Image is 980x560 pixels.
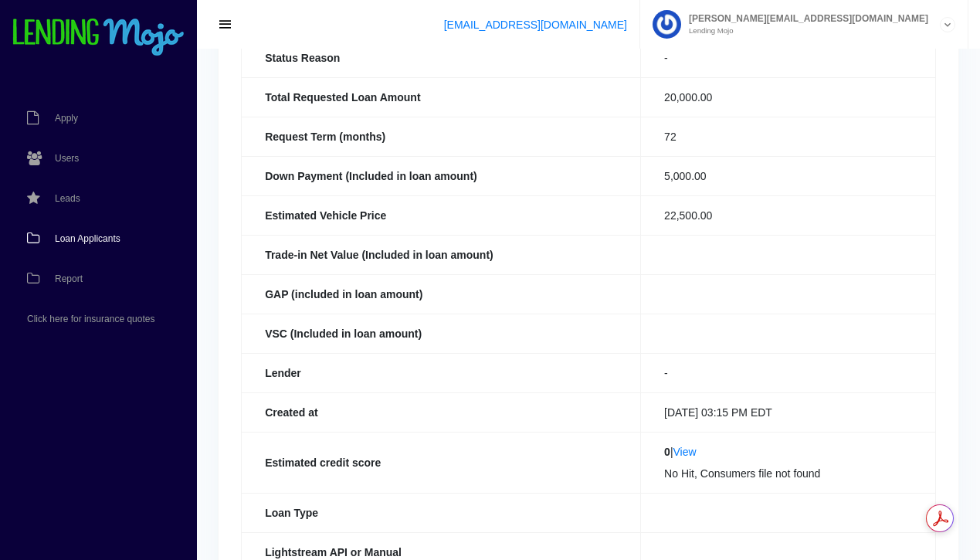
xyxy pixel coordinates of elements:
[27,314,154,324] span: Click here for insurance quotes
[242,432,641,493] th: Estimated credit score
[653,10,681,39] img: Profile image
[55,114,78,123] span: Apply
[641,77,936,117] td: 20,000.00
[242,195,641,235] th: Estimated Vehicle Price
[641,392,936,432] td: [DATE] 03:15 PM EDT
[242,77,641,117] th: Total Requested Loan Amount
[641,353,936,392] td: -
[55,274,83,283] span: Report
[12,19,185,57] img: logo-small.png
[641,156,936,195] td: 5,000.00
[242,156,641,195] th: Down Payment (Included in loan amount)
[444,19,627,31] a: [EMAIL_ADDRESS][DOMAIN_NAME]
[242,235,641,274] th: Trade-in Net Value (Included in loan amount)
[242,493,641,532] th: Loan Type
[681,27,928,35] small: Lending Mojo
[641,38,936,77] td: -
[242,314,641,353] th: VSC (Included in loan amount)
[242,117,641,156] th: Request Term (months)
[242,38,641,77] th: Status Reason
[242,392,641,432] th: Created at
[55,154,79,163] span: Users
[641,432,936,493] td: | No Hit, Consumers file not found
[55,234,120,243] span: Loan Applicants
[55,194,80,203] span: Leads
[664,446,670,458] b: 0
[681,14,928,23] span: [PERSON_NAME][EMAIL_ADDRESS][DOMAIN_NAME]
[641,117,936,156] td: 72
[242,274,641,314] th: GAP (included in loan amount)
[673,446,697,458] a: View
[242,353,641,392] th: Lender
[641,195,936,235] td: 22,500.00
